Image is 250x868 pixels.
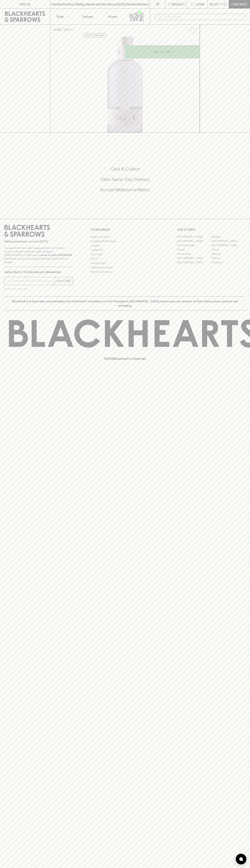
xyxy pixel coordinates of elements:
[75,9,100,24] a: Tastings
[56,14,64,19] p: Shop
[177,235,211,239] a: [GEOGRAPHIC_DATA]
[91,243,159,248] a: Careers
[82,14,93,19] p: Tastings
[7,278,55,284] input: e.g. jane@blackheartsandsparrows.com.au
[7,299,243,308] p: Blackhearts & Sparrows acknowledges the traditional Custodians of land throughout [GEOGRAPHIC_DAT...
[4,246,73,264] p: It is against the law to sell or supply alcohol to, or to obtain alcohol on behalf of a person un...
[4,152,246,212] div: Call to action block
[108,14,117,19] p: Stores
[100,9,125,24] a: Stores
[4,287,73,291] p: We will never spam you
[211,260,246,265] a: Thornbury
[91,265,159,270] a: Shipping Information
[64,28,72,31] a: SHOP
[4,240,73,243] p: Sibling owned and run since [DATE]
[83,33,107,38] button: Add to wishlist
[91,270,159,274] a: Terms & Conditions
[91,257,159,261] a: FAQ's
[163,14,243,20] input: Try "Pinot noir"
[177,228,246,232] p: OUR STORES
[4,166,246,172] h5: Click & Collect
[177,260,211,265] a: [GEOGRAPHIC_DATA]
[177,243,211,248] a: Brunswick West
[239,857,243,861] img: bubble-icon
[211,235,246,239] a: Braddon
[125,45,200,59] button: ADD TO CART
[53,28,61,31] a: HOME
[50,9,75,24] button: Shop
[188,26,198,35] button: Add to wishlist
[153,50,172,54] p: ADD TO CART
[211,248,246,252] a: Fitzroy
[177,248,211,252] a: Elwood
[231,2,247,6] p: Checkout
[4,187,246,193] h5: Across Melbourne Metro
[195,2,204,6] p: Login
[19,2,31,6] p: FIND US
[211,252,246,256] a: Geelong
[177,239,211,243] a: [GEOGRAPHIC_DATA]
[211,243,246,248] a: [GEOGRAPHIC_DATA]
[91,252,159,256] a: Gift Cards
[91,248,159,252] a: Contact Us
[39,254,72,256] strong: Liquor License #32064953
[56,279,71,283] p: SUBSCRIBE
[211,239,246,243] a: [GEOGRAPHIC_DATA]
[210,2,218,6] p: $0.00
[91,261,159,265] a: Privacy Policy
[4,176,246,182] h5: Uber Same-Day Delivery
[55,277,73,285] button: SUBSCRIBE
[50,37,200,133] img: 26072.png
[91,239,159,243] a: Business & Bulk Gifting
[224,3,226,5] p: 0
[91,228,159,232] p: OTHER AREAS
[177,252,211,256] a: Fitzroy North
[91,235,159,239] a: Bottle Drop FAQ's
[172,2,185,6] p: Wishlist
[4,270,73,274] p: Subscribe to The Blackhearts Newsletter
[177,256,211,260] a: [GEOGRAPHIC_DATA]
[211,256,246,260] a: Prahran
